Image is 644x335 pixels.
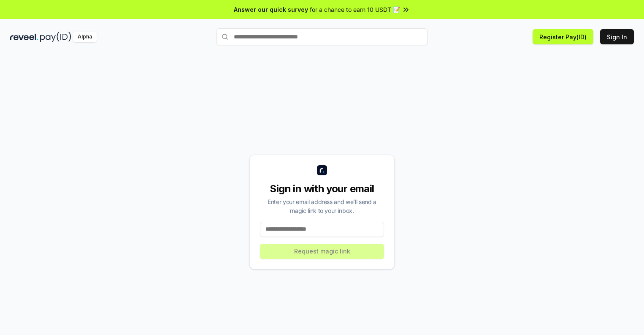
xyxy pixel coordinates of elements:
img: reveel_dark [10,32,38,42]
button: Sign In [600,29,634,44]
span: Answer our quick survey [234,5,308,14]
img: logo_small [317,165,327,175]
img: pay_id [40,32,71,42]
span: for a chance to earn 10 USDT 📝 [310,5,400,14]
div: Sign in with your email [260,182,384,196]
div: Enter your email address and we’ll send a magic link to your inbox. [260,197,384,215]
div: Alpha [73,32,97,42]
button: Register Pay(ID) [533,29,593,44]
